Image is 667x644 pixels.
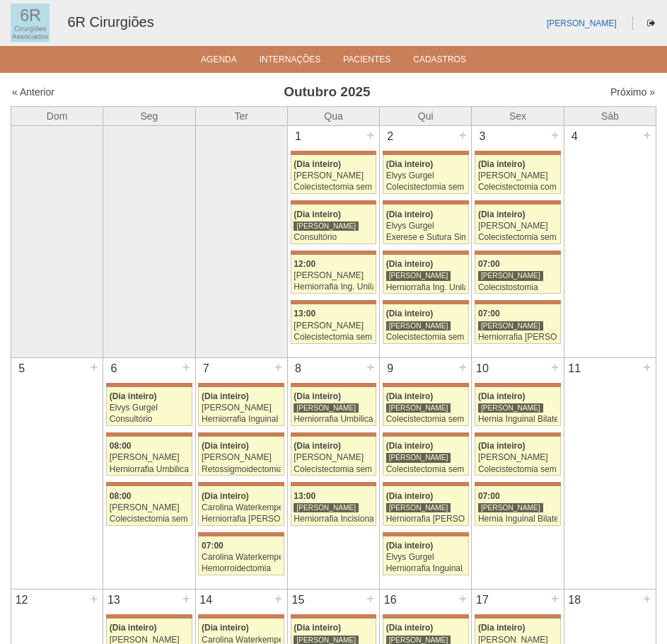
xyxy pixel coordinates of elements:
[294,259,315,269] span: 12:00
[365,126,377,144] div: +
[88,358,100,376] div: +
[291,300,377,304] div: Key: Maria Braido
[291,387,377,426] a: (Dia inteiro) [PERSON_NAME] Herniorrafia Umbilical
[196,590,216,611] div: 14
[11,106,103,125] th: Dom
[549,358,561,376] div: +
[478,259,500,269] span: 07:00
[294,282,373,292] div: Herniorrafia Ing. Unilateral VL
[380,126,400,147] div: 2
[383,532,469,536] div: Key: Maria Braido
[291,155,377,194] a: (Dia inteiro) [PERSON_NAME] Colecistectomia sem Colangiografia VL
[478,233,557,242] div: Colecistectomia sem Colangiografia VL
[88,590,100,608] div: +
[641,590,653,608] div: +
[386,403,451,413] div: [PERSON_NAME]
[478,270,543,281] div: [PERSON_NAME]
[291,151,377,155] div: Key: Maria Braido
[106,383,192,387] div: Key: Maria Braido
[110,441,132,451] span: 08:00
[198,536,284,575] a: 07:00 Carolina Waterkemper Hemorroidectomia
[383,482,469,486] div: Key: Maria Braido
[564,106,656,125] th: Sáb
[380,106,472,125] th: Qui
[291,255,377,294] a: 12:00 [PERSON_NAME] Herniorrafia Ing. Unilateral VL
[475,300,561,304] div: Key: Maria Braido
[547,18,617,28] a: [PERSON_NAME]
[294,514,373,524] div: Herniorrafia Incisional
[478,159,526,169] span: (Dia inteiro)
[202,623,249,633] span: (Dia inteiro)
[288,358,308,379] div: 8
[202,465,281,474] div: Retossigmoidectomia Abdominal
[103,106,195,125] th: Seg
[106,482,192,486] div: Key: Maria Braido
[386,415,465,424] div: Colecistectomia sem Colangiografia VL
[198,387,284,426] a: (Dia inteiro) [PERSON_NAME] Herniorrafia Inguinal Bilateral
[475,486,561,525] a: 07:00 [PERSON_NAME] Hernia Inguinal Bilateral Robótica
[198,486,284,525] a: (Dia inteiro) Carolina Waterkemper Herniorrafia [PERSON_NAME]
[202,564,281,573] div: Hemorroidectomia
[202,391,249,401] span: (Dia inteiro)
[202,415,281,424] div: Herniorrafia Inguinal Bilateral
[386,222,465,231] div: Elvys Gurgel
[457,126,469,144] div: +
[413,54,466,69] a: Cadastros
[564,358,585,379] div: 11
[383,251,469,255] div: Key: Maria Braido
[472,106,564,125] th: Sex
[478,222,557,231] div: [PERSON_NAME]
[291,304,377,343] a: 13:00 [PERSON_NAME] Colecistectomia sem Colangiografia VL
[610,86,655,98] a: Próximo »
[478,283,557,292] div: Colecistostomia
[294,209,341,219] span: (Dia inteiro)
[110,514,189,524] div: Colecistectomia sem Colangiografia VL
[475,255,561,294] a: 07:00 [PERSON_NAME] Colecistostomia
[383,432,469,437] div: Key: Maria Braido
[202,441,249,451] span: (Dia inteiro)
[383,387,469,426] a: (Dia inteiro) [PERSON_NAME] Colecistectomia sem Colangiografia VL
[386,209,434,219] span: (Dia inteiro)
[386,171,465,180] div: Elvys Gurgel
[383,255,469,294] a: (Dia inteiro) [PERSON_NAME] Herniorrafia Ing. Unilateral VL
[291,432,377,437] div: Key: Maria Braido
[478,441,526,451] span: (Dia inteiro)
[564,126,585,147] div: 4
[475,614,561,619] div: Key: Maria Braido
[11,590,32,611] div: 12
[472,358,492,379] div: 10
[11,358,32,379] div: 5
[475,304,561,343] a: 07:00 [PERSON_NAME] Herniorrafia [PERSON_NAME]
[641,358,653,376] div: +
[195,106,287,125] th: Ter
[294,271,373,280] div: [PERSON_NAME]
[386,465,465,474] div: Colecistectomia sem Colangiografia VL
[202,553,281,562] div: Carolina Waterkemper
[110,403,189,413] div: Elvys Gurgel
[386,391,434,401] span: (Dia inteiro)
[198,432,284,437] div: Key: Maria Braido
[291,383,377,387] div: Key: Maria Braido
[475,200,561,205] div: Key: Maria Braido
[478,502,543,513] div: [PERSON_NAME]
[475,251,561,255] div: Key: Maria Braido
[294,441,341,451] span: (Dia inteiro)
[291,614,377,619] div: Key: Maria Braido
[472,126,492,147] div: 3
[260,54,321,69] a: Internações
[386,502,451,513] div: [PERSON_NAME]
[475,437,561,476] a: (Dia inteiro) [PERSON_NAME] Colecistectomia sem Colangiografia
[110,415,189,424] div: Consultório
[196,358,216,379] div: 7
[288,126,308,147] div: 1
[478,415,557,424] div: Hernia Inguinal Bilateral Robótica
[478,183,557,192] div: Colecistectomia com Colangiografia VL
[386,259,434,269] span: (Dia inteiro)
[202,453,281,462] div: [PERSON_NAME]
[386,270,451,281] div: [PERSON_NAME]
[202,514,281,524] div: Herniorrafia [PERSON_NAME]
[106,614,192,619] div: Key: Maria Braido
[475,383,561,387] div: Key: Maria Braido
[166,82,488,103] h3: Outubro 2025
[383,437,469,476] a: (Dia inteiro) [PERSON_NAME] Colecistectomia sem Colangiografia VL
